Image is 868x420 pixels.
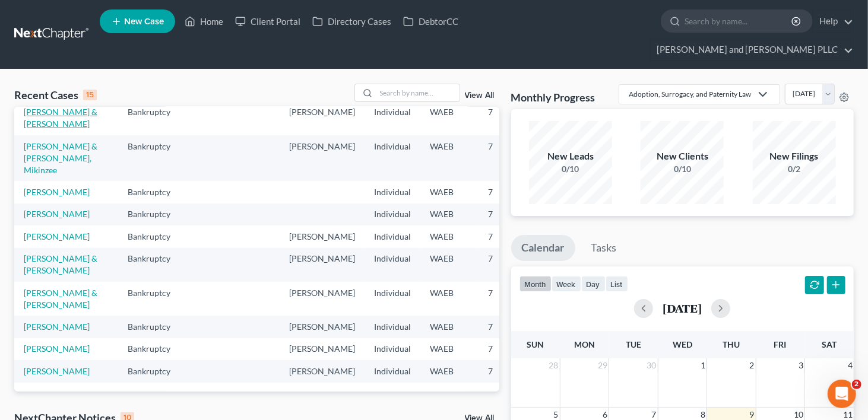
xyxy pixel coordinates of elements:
[465,91,495,100] a: View All
[14,88,97,102] div: Recent Cases
[118,248,192,282] td: Bankruptcy
[753,163,836,175] div: 0/2
[606,276,628,292] button: list
[519,276,552,292] button: month
[118,101,192,135] td: Bankruptcy
[24,231,90,241] a: [PERSON_NAME]
[397,11,464,32] a: DebtorCC
[420,135,479,181] td: WAEB
[847,358,854,373] span: 4
[365,225,420,247] td: Individual
[280,225,365,247] td: [PERSON_NAME]
[629,89,751,99] div: Adoption, Surrogacy, and Paternity Law
[280,135,365,181] td: [PERSON_NAME]
[229,11,306,32] a: Client Portal
[365,181,420,203] td: Individual
[365,316,420,338] td: Individual
[24,187,90,197] a: [PERSON_NAME]
[641,149,724,163] div: New Clients
[420,101,479,135] td: WAEB
[420,282,479,316] td: WAEB
[813,11,853,32] a: Help
[581,235,628,261] a: Tasks
[24,141,97,175] a: [PERSON_NAME] & [PERSON_NAME], Mikinzee
[527,339,544,349] span: Sun
[822,339,837,349] span: Sat
[641,163,724,175] div: 0/10
[24,107,97,129] a: [PERSON_NAME] & [PERSON_NAME]
[797,358,804,373] span: 3
[280,282,365,316] td: [PERSON_NAME]
[24,288,97,310] a: [PERSON_NAME] & [PERSON_NAME]
[699,358,707,373] span: 1
[280,338,365,360] td: [PERSON_NAME]
[774,339,787,349] span: Fri
[597,358,609,373] span: 29
[511,235,575,261] a: Calendar
[479,248,538,282] td: 7
[479,338,538,360] td: 7
[420,360,479,382] td: WAEB
[723,339,740,349] span: Thu
[420,248,479,282] td: WAEB
[420,225,479,247] td: WAEB
[420,338,479,360] td: WAEB
[124,17,164,26] span: New Case
[626,339,641,349] span: Tue
[646,358,658,373] span: 30
[685,10,793,32] input: Search by name...
[828,380,856,408] iframe: Intercom live chat
[479,360,538,382] td: 7
[479,101,538,135] td: 7
[306,11,397,32] a: Directory Cases
[673,339,692,349] span: Wed
[280,360,365,382] td: [PERSON_NAME]
[420,316,479,338] td: WAEB
[118,360,192,382] td: Bankruptcy
[529,149,612,163] div: New Leads
[24,343,90,354] a: [PERSON_NAME]
[118,338,192,360] td: Bankruptcy
[118,282,192,316] td: Bankruptcy
[365,338,420,360] td: Individual
[529,163,612,175] div: 0/10
[749,358,756,373] span: 2
[581,276,606,292] button: day
[663,302,702,314] h2: [DATE]
[365,248,420,282] td: Individual
[574,339,595,349] span: Mon
[365,135,420,181] td: Individual
[548,358,560,373] span: 28
[118,181,192,203] td: Bankruptcy
[552,276,581,292] button: week
[479,181,538,203] td: 7
[479,203,538,225] td: 7
[376,84,460,101] input: Search by name...
[179,11,229,32] a: Home
[24,322,90,332] a: [PERSON_NAME]
[24,209,90,219] a: [PERSON_NAME]
[479,225,538,247] td: 7
[479,316,538,338] td: 7
[83,90,97,100] div: 15
[479,135,538,181] td: 7
[24,366,90,376] a: [PERSON_NAME]
[852,380,861,389] span: 2
[651,39,853,61] a: [PERSON_NAME] and [PERSON_NAME] PLLC
[118,225,192,247] td: Bankruptcy
[118,316,192,338] td: Bankruptcy
[753,149,836,163] div: New Filings
[365,101,420,135] td: Individual
[365,360,420,382] td: Individual
[280,248,365,282] td: [PERSON_NAME]
[365,203,420,225] td: Individual
[280,316,365,338] td: [PERSON_NAME]
[280,101,365,135] td: [PERSON_NAME]
[365,282,420,316] td: Individual
[479,282,538,316] td: 7
[420,181,479,203] td: WAEB
[24,253,97,275] a: [PERSON_NAME] & [PERSON_NAME]
[118,135,192,181] td: Bankruptcy
[118,203,192,225] td: Bankruptcy
[511,90,595,104] h3: Monthly Progress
